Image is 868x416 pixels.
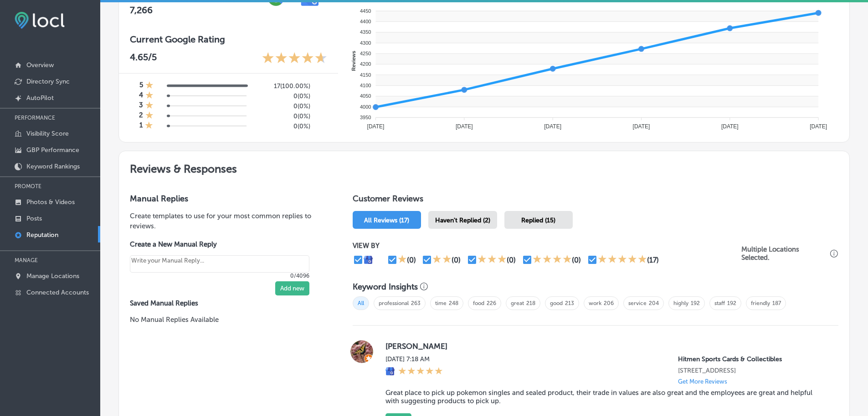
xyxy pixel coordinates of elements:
div: 3 Stars [478,254,507,265]
a: 187 [772,300,781,306]
a: 204 [649,300,659,306]
p: Visibility Score [26,130,69,137]
p: Photos & Videos [26,198,75,206]
a: 213 [565,300,574,306]
label: [PERSON_NAME] [385,342,824,351]
p: Reputation [26,231,58,239]
h2: Reviews & Responses [119,151,849,183]
div: 1 Star [145,111,154,121]
a: food [473,300,484,306]
tspan: 4450 [360,8,371,14]
p: VIEW BY [353,242,741,250]
tspan: [DATE] [456,123,473,130]
p: Directory Sync [26,78,70,85]
label: Saved Manual Replies [130,299,324,307]
a: 218 [526,300,535,306]
tspan: 4200 [360,61,371,67]
p: Multiple Locations Selected. [741,245,828,262]
p: 4.65 /5 [130,52,157,66]
tspan: 3950 [360,115,371,120]
h3: Manual Replies [130,194,324,204]
div: 2 Stars [432,254,452,265]
span: Haven't Replied (2) [435,216,490,224]
div: 1 Star [145,91,154,101]
p: No Manual Replies Available [130,315,324,325]
p: Create templates to use for your most common replies to reviews. [130,211,324,231]
a: work [589,300,601,306]
a: 192 [691,300,700,306]
p: 0/4096 [130,273,309,279]
p: Keyword Rankings [26,163,80,170]
a: 192 [727,300,736,306]
tspan: 4000 [360,104,371,110]
div: (0) [572,256,581,264]
tspan: [DATE] [810,123,827,130]
a: good [550,300,563,306]
h3: Current Google Rating [130,34,327,45]
p: Connected Accounts [26,289,89,296]
p: Manage Locations [26,272,79,280]
a: service [628,300,647,306]
h5: 17 ( 100.00% ) [254,82,310,90]
tspan: [DATE] [544,123,561,130]
a: great [511,300,524,306]
div: 4.65 Stars [262,52,327,66]
p: Get More Reviews [678,378,727,385]
div: 1 Star [398,254,407,265]
tspan: 4400 [360,19,371,24]
label: Create a New Manual Reply [130,240,309,248]
a: highly [673,300,688,306]
p: Overview [26,61,54,69]
h4: 4 [139,91,143,101]
h5: 0 ( 0% ) [254,92,310,100]
blockquote: Great place to pick up pokemon singles and sealed product, their trade in values are also great a... [385,389,824,405]
div: (0) [452,256,461,264]
p: AutoPilot [26,94,54,102]
span: All [353,296,369,310]
div: 1 Star [145,121,153,131]
div: (0) [507,256,516,264]
tspan: 4050 [360,93,371,99]
a: 263 [411,300,421,306]
tspan: [DATE] [367,123,384,130]
h3: Keyword Insights [353,282,418,292]
tspan: 4150 [360,72,371,78]
text: Reviews [351,51,356,71]
a: friendly [751,300,770,306]
h1: Customer Reviews [353,194,838,207]
a: time [435,300,447,306]
a: 206 [604,300,614,306]
h5: 0 ( 0% ) [254,122,310,130]
label: [DATE] 7:18 AM [385,355,443,363]
div: 1 Star [145,101,154,111]
h5: 0 ( 0% ) [254,102,310,110]
img: fda3e92497d09a02dc62c9cd864e3231.png [15,12,65,29]
tspan: 4250 [360,51,371,56]
tspan: 4100 [360,83,371,88]
p: GBP Performance [26,146,79,154]
tspan: 4300 [360,40,371,46]
h5: 0 ( 0% ) [254,112,310,120]
tspan: 4350 [360,29,371,35]
div: 4 Stars [533,254,572,265]
h4: 5 [139,81,143,91]
tspan: [DATE] [632,123,650,130]
p: Posts [26,215,42,222]
div: (0) [407,256,416,264]
span: Replied (15) [521,216,555,224]
p: Hitmen Sports Cards & Collectibles [678,355,824,363]
a: 248 [449,300,458,306]
a: professional [379,300,409,306]
h4: 3 [139,101,143,111]
div: 1 Star [145,81,154,91]
span: All Reviews (17) [364,216,409,224]
a: 226 [487,300,496,306]
h4: 1 [139,121,143,131]
tspan: [DATE] [721,123,739,130]
button: Add new [275,281,309,295]
a: staff [714,300,725,306]
p: 1694 Water Tower Way Suite 105 [678,367,824,374]
textarea: Create your Quick Reply [130,255,309,273]
h2: 7,266 [130,5,259,16]
div: (17) [647,256,659,264]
